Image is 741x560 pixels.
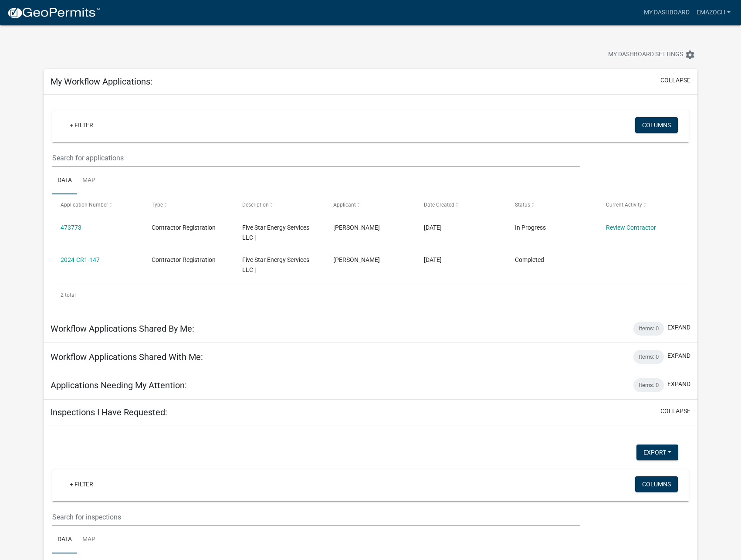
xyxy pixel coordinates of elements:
a: Data [52,526,77,554]
h5: Applications Needing My Attention: [51,380,187,390]
a: 473773 [61,224,81,231]
div: Items: 0 [633,350,664,364]
a: Review Contractor [606,224,656,231]
button: expand [667,323,690,332]
datatable-header-cell: Current Activity [597,194,688,215]
span: Date Created [424,202,454,208]
datatable-header-cell: Applicant [325,194,416,215]
h5: Workflow Applications Shared With Me: [51,352,203,362]
a: Map [77,526,101,554]
span: Type [152,202,163,208]
input: Search for applications [52,149,580,167]
i: settings [685,50,695,60]
span: My Dashboard Settings [608,50,683,60]
button: Export [636,445,678,460]
span: 09/04/2025 [424,224,442,231]
datatable-header-cell: Status [507,194,598,215]
h5: My Workflow Applications: [51,76,152,87]
span: Description [242,202,269,208]
datatable-header-cell: Description [234,194,325,215]
span: In Progress [515,224,546,231]
span: Eric Mazoch [333,224,380,231]
button: collapse [660,76,690,85]
button: expand [667,351,690,360]
div: Items: 0 [633,378,664,392]
span: Contractor Registration [152,256,216,263]
a: + Filter [63,476,100,492]
button: Columns [635,476,678,492]
button: expand [667,380,690,389]
a: My Dashboard [640,4,693,21]
span: Five Star Energy Services LLC | [242,224,309,241]
h5: Workflow Applications Shared By Me: [51,323,194,334]
div: collapse [44,95,697,315]
div: 2 total [52,284,689,306]
span: Five Star Energy Services LLC | [242,256,309,273]
span: Eric Mazoch [333,256,380,263]
datatable-header-cell: Date Created [416,194,507,215]
span: Completed [515,256,544,263]
a: Map [77,167,101,195]
a: Data [52,167,77,195]
span: Status [515,202,530,208]
span: Current Activity [606,202,642,208]
a: EMazoch [693,4,734,21]
span: Application Number [61,202,108,208]
span: Contractor Registration [152,224,216,231]
datatable-header-cell: Application Number [52,194,143,215]
button: My Dashboard Settingssettings [601,46,702,63]
input: Search for inspections [52,508,580,526]
span: 04/25/2024 [424,256,442,263]
h5: Inspections I Have Requested: [51,407,167,417]
a: 2024-CR1-147 [61,256,100,263]
datatable-header-cell: Type [143,194,234,215]
div: Items: 0 [633,322,664,336]
a: + Filter [63,117,100,133]
button: collapse [660,407,690,416]
button: Columns [635,117,678,133]
span: Applicant [333,202,356,208]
